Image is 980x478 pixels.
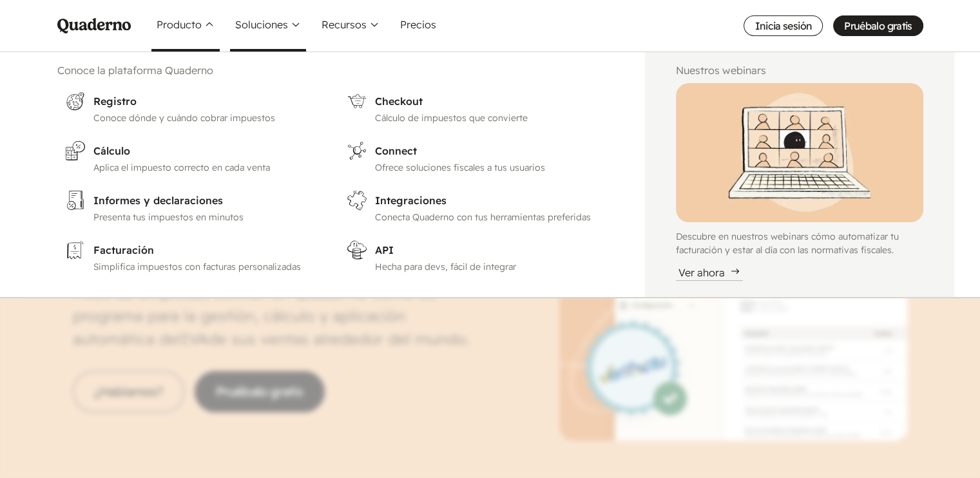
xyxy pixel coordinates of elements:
p: Ofrece soluciones fiscales a tus usuarios [375,161,606,175]
img: Illustration of Qoodle giving a webinar [676,83,923,222]
h3: Cálculo [93,143,316,158]
a: APIHecha para devs, fácil de integrar [339,232,614,282]
h3: API [375,242,606,258]
h3: Facturación [93,242,316,258]
h3: Informes y declaraciones [93,193,316,208]
a: Inicia sesión [744,15,823,36]
a: IntegracionesConecta Quaderno con tus herramientas preferidas [339,182,614,232]
a: CheckoutCálculo de impuestos que convierte [339,83,614,133]
p: Conecta Quaderno con tus herramientas preferidas [375,211,606,224]
p: Cálculo de impuestos que convierte [375,111,606,125]
p: Simplifica impuestos con facturas personalizadas [93,260,316,274]
p: Hecha para devs, fácil de integrar [375,260,606,274]
h3: Integraciones [375,193,606,208]
a: Illustration of Qoodle giving a webinarDescubre en nuestros webinars cómo automatizar tu facturac... [676,83,923,281]
h3: Registro [93,93,316,109]
div: Ver ahora [676,265,743,281]
p: Conoce dónde y cuándo cobrar impuestos [93,111,316,125]
h3: Checkout [375,93,606,109]
h3: Connect [375,143,606,158]
a: FacturaciónSimplifica impuestos con facturas personalizadas [57,232,324,282]
a: CálculoAplica el impuesto correcto en cada venta [57,133,324,182]
h2: Conoce la plataforma Quaderno [57,62,614,78]
p: Descubre en nuestros webinars cómo automatizar tu facturación y estar al día con las normativas f... [676,230,923,257]
p: Presenta tus impuestos en minutos [93,211,316,224]
a: Pruébalo gratis [833,15,923,36]
a: RegistroConoce dónde y cuándo cobrar impuestos [57,83,324,133]
a: Informes y declaracionesPresenta tus impuestos en minutos [57,182,324,232]
h2: Nuestros webinars [676,62,923,78]
a: ConnectOfrece soluciones fiscales a tus usuarios [339,133,614,182]
p: Aplica el impuesto correcto en cada venta [93,161,316,175]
